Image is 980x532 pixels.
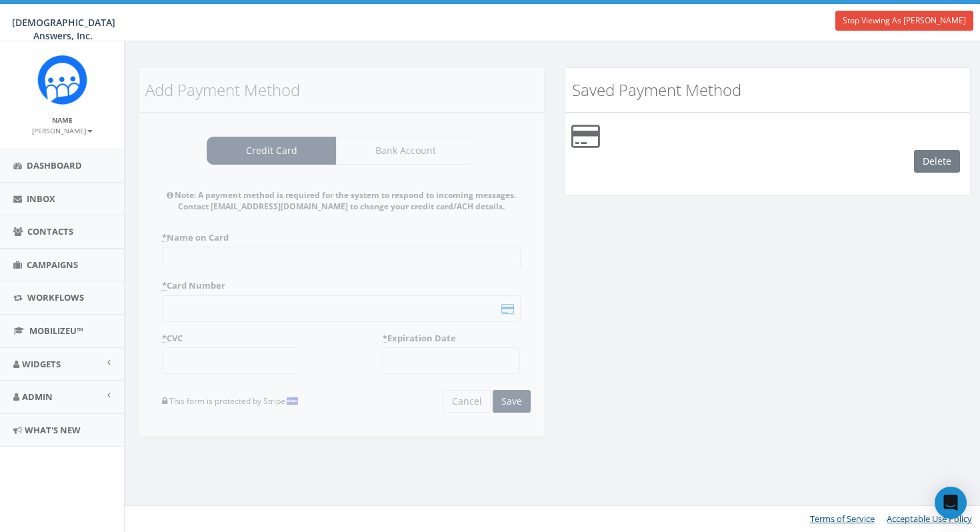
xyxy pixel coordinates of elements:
[27,291,84,303] span: Workflows
[32,124,93,136] a: [PERSON_NAME]
[27,193,55,205] span: Inbox
[935,487,967,519] div: Open Intercom Messenger
[27,159,82,171] span: Dashboard
[835,11,973,31] a: Stop Viewing As [PERSON_NAME]
[22,358,61,370] span: Widgets
[12,16,115,42] span: [DEMOGRAPHIC_DATA] Answers, Inc.
[29,325,83,337] span: MobilizeU™
[27,225,73,237] span: Contacts
[22,391,53,403] span: Admin
[25,424,81,436] span: What's New
[887,513,972,525] a: Acceptable Use Policy
[37,55,87,105] img: Rally_Corp_Icon_1.png
[810,513,875,525] a: Terms of Service
[52,115,73,125] small: Name
[572,81,964,99] h3: Saved Payment Method
[27,259,78,271] span: Campaigns
[32,126,93,135] small: [PERSON_NAME]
